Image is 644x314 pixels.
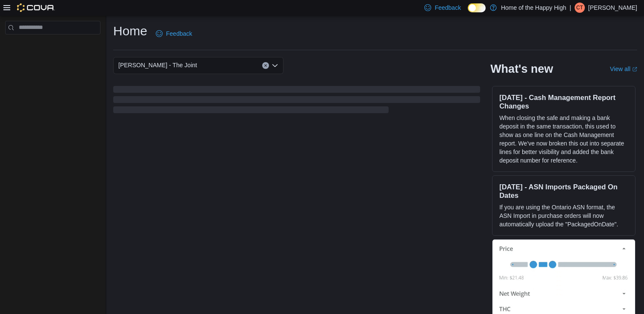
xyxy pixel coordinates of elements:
span: Feedback [166,29,192,38]
h2: What's new [490,62,553,76]
p: [PERSON_NAME] [588,3,637,13]
p: When closing the safe and making a bank deposit in the same transaction, this used to show as one... [499,114,628,165]
a: Feedback [152,25,195,42]
p: | [570,3,571,13]
button: Clear input [262,62,269,69]
h3: [DATE] - ASN Imports Packaged On Dates [499,183,628,200]
span: [PERSON_NAME] - The Joint [118,60,197,70]
span: CT [576,3,583,13]
span: Loading [113,88,480,115]
img: Cova [17,3,55,12]
svg: External link [632,67,637,72]
input: Dark Mode [468,3,486,12]
h1: Home [113,23,147,40]
span: Feedback [435,3,461,12]
button: Open list of options [272,62,278,69]
div: Christopher Tilling [575,3,585,13]
h3: [DATE] - Cash Management Report Changes [499,93,628,110]
p: Home of the Happy High [501,3,566,13]
nav: Complex example [5,36,100,57]
a: View allExternal link [610,66,637,72]
p: If you are using the Ontario ASN format, the ASN Import in purchase orders will now automatically... [499,203,628,228]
